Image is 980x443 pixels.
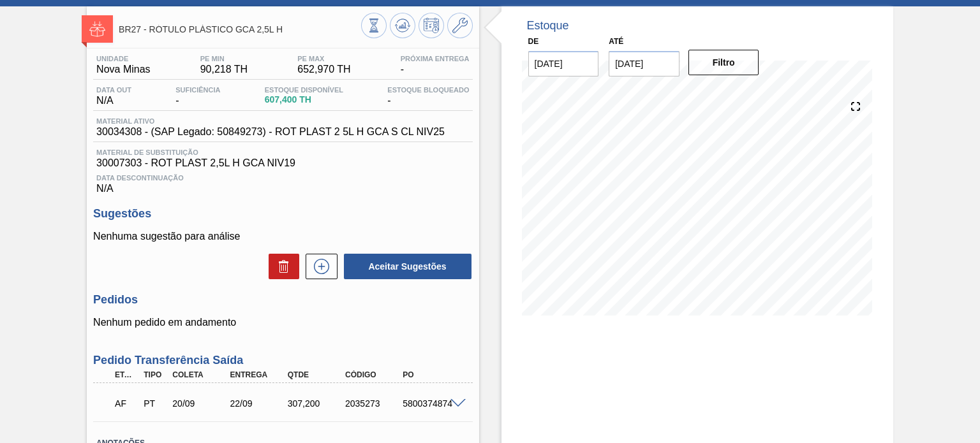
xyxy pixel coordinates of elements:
span: 30007303 - ROT PLAST 2,5L H GCA NIV19 [96,157,469,169]
label: De [528,37,539,46]
h3: Pedidos [93,293,472,307]
div: Nova sugestão [299,254,338,279]
div: - [384,86,472,106]
span: 607,400 TH [265,95,343,105]
div: 22/09/2025 [227,398,290,409]
div: Qtde [285,370,348,379]
div: Etapa [112,370,140,379]
p: Nenhum pedido em andamento [93,317,472,328]
button: Visão Geral dos Estoques [361,13,387,38]
label: Até [609,37,623,46]
div: N/A [93,86,135,106]
span: Unidade [96,55,150,62]
div: 307,200 [285,398,348,409]
span: Nova Minas [96,64,150,75]
div: Aguardando Faturamento [112,389,140,418]
div: Pedido de Transferência [140,398,169,409]
div: Código [342,370,405,379]
span: Data Descontinuação [96,174,469,182]
span: Material ativo [96,117,445,125]
span: 30034308 - (SAP Legado: 50849273) - ROT PLAST 2 5L H GCA S CL NIV25 [96,126,445,138]
div: Entrega [227,370,290,379]
div: Excluir Sugestões [262,254,299,279]
span: BR27 - RÓTULO PLÁSTICO GCA 2,5L H [119,25,360,34]
div: Coleta [169,370,232,379]
span: 652,970 TH [297,64,350,75]
span: 90,218 TH [200,64,248,75]
div: - [172,86,223,106]
span: Estoque Bloqueado [387,86,469,94]
div: Tipo [140,370,169,379]
button: Programar Estoque [419,13,444,38]
span: Estoque Disponível [265,86,343,94]
div: Estoque [527,19,569,33]
input: dd/mm/yyyy [609,51,679,76]
button: Ir ao Master Data / Geral [447,13,473,38]
span: Suficiência [175,86,220,94]
button: Filtro [688,50,759,75]
button: Aceitar Sugestões [344,254,471,279]
span: PE MIN [200,55,248,62]
span: PE MAX [297,55,350,62]
div: - [397,55,473,75]
img: Ícone [89,21,105,37]
p: Nenhuma sugestão para análise [93,231,472,242]
div: PO [399,370,463,379]
div: 5800374874 [399,398,463,409]
span: Próxima Entrega [401,55,470,62]
span: Data out [96,86,131,94]
div: N/A [93,169,472,194]
p: AF [115,398,137,409]
h3: Sugestões [93,207,472,221]
button: Atualizar Gráfico [390,13,415,38]
span: Material de Substituição [96,149,469,156]
div: Aceitar Sugestões [338,252,473,280]
input: dd/mm/yyyy [528,51,599,76]
div: 20/09/2025 [169,398,232,409]
div: 2035273 [342,398,405,409]
h3: Pedido Transferência Saída [93,354,472,367]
